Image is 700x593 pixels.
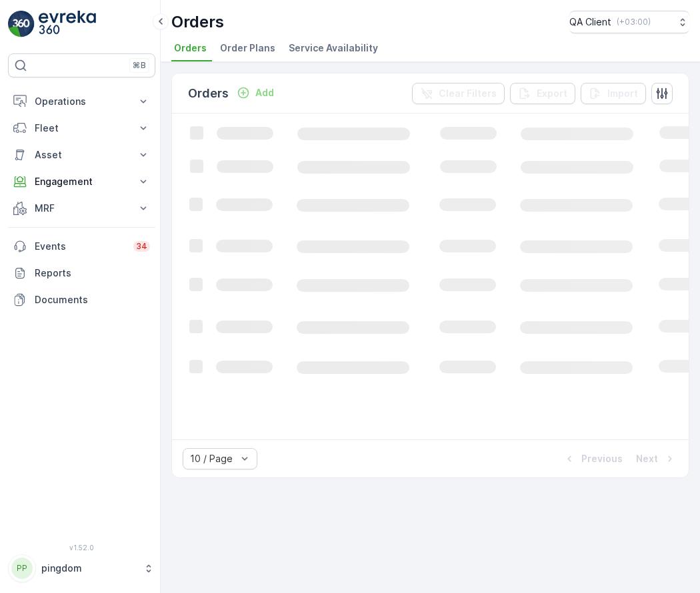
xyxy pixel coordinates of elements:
a: Events34 [8,233,155,260]
div: PP [11,558,33,579]
button: Next [635,451,678,467]
a: Reports [8,260,155,286]
button: Fleet [8,115,155,142]
p: Orders [171,11,224,33]
p: Previous [581,452,623,465]
button: Import [581,83,646,104]
button: Engagement [8,168,155,195]
p: MRF [35,202,129,215]
button: Export [510,83,575,104]
button: PPpingdom [8,554,155,582]
p: Clear Filters [439,87,497,100]
p: pingdom [41,562,137,575]
button: Previous [561,451,624,467]
button: Clear Filters [412,83,505,104]
button: MRF [8,195,155,222]
p: Add [255,86,274,100]
p: Export [537,87,567,100]
p: ⌘B [133,60,146,71]
p: Reports [35,266,150,280]
p: QA Client [569,15,611,29]
span: v 1.52.0 [8,544,155,552]
p: Engagement [35,175,129,188]
p: Orders [188,84,229,103]
p: 34 [136,241,147,252]
p: Import [607,87,638,100]
p: Asset [35,148,129,162]
a: Documents [8,286,155,313]
img: logo_light-DOdMpM7g.png [39,11,96,37]
p: Next [636,452,658,465]
p: ( +03:00 ) [617,17,651,27]
img: logo [8,11,35,37]
button: QA Client(+03:00) [569,11,689,33]
p: Operations [35,95,129,108]
span: Order Plans [220,41,275,55]
p: Documents [35,293,150,307]
p: Fleet [35,122,129,135]
span: Orders [174,41,207,55]
p: Events [35,240,125,253]
button: Add [231,85,279,101]
span: Service Availability [289,41,378,55]
button: Operations [8,88,155,115]
button: Asset [8,142,155,168]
